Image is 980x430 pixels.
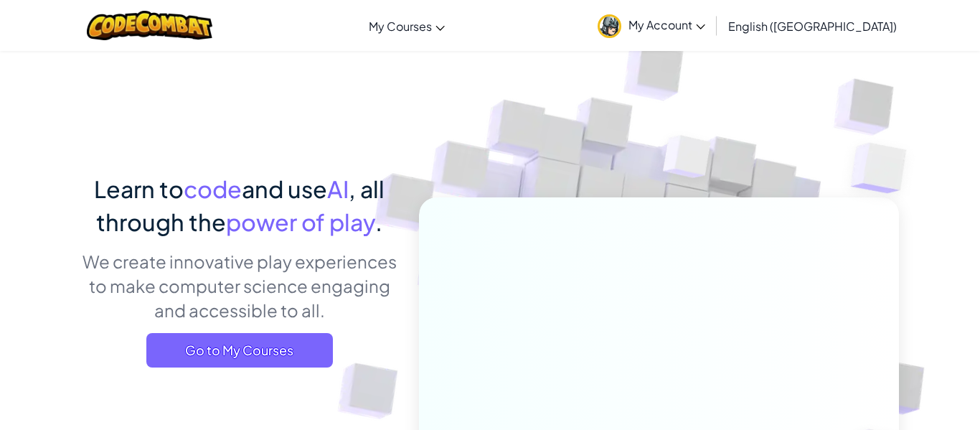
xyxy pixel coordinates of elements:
span: Learn to [94,174,184,203]
a: My Courses [362,6,452,45]
img: CodeCombat logo [87,11,212,40]
img: Overlap cubes [636,107,740,214]
span: AI [327,174,349,203]
p: We create innovative play experiences to make computer science engaging and accessible to all. [81,249,397,322]
a: English ([GEOGRAPHIC_DATA]) [721,6,904,45]
img: avatar [598,14,621,38]
a: My Account [590,3,712,48]
span: My Courses [369,19,432,34]
img: Overlap cubes [822,108,946,229]
span: code [184,174,242,203]
span: My Account [628,17,705,32]
span: . [375,207,382,236]
span: and use [242,174,327,203]
a: Go to My Courses [146,333,333,368]
span: power of play [226,207,375,236]
span: English ([GEOGRAPHIC_DATA]) [728,19,897,34]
